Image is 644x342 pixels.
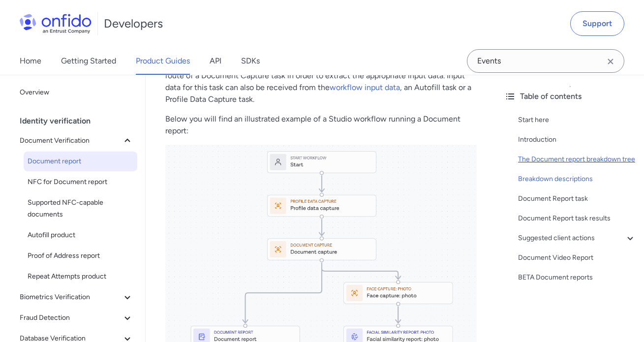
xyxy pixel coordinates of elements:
span: Document Verification [20,135,122,147]
a: Breakdown descriptions [518,173,636,185]
a: Repeat Attempts product [24,267,137,286]
button: Fraud Detection [16,308,137,328]
span: Document report [28,155,133,167]
a: Overview [16,83,137,102]
span: Biometrics Verification [20,291,122,303]
input: Onfido search input field [467,49,624,73]
span: Autofill product [28,229,133,241]
a: Product Guides [136,47,190,75]
a: BETA Document reports [518,272,636,283]
a: Home [20,47,41,75]
span: NFC for Document report [28,176,133,188]
span: Fraud Detection [20,312,122,324]
span: Supported NFC-capable documents [28,197,133,220]
span: Proof of Address report [28,250,133,262]
a: Document Video Report [518,252,636,264]
div: Identity verification [20,111,141,131]
a: API [210,47,221,75]
button: Document Verification [16,131,137,151]
a: Document Report task [518,193,636,205]
a: NFC for Document report [24,172,137,192]
a: The Document report breakdown tree [518,154,636,165]
a: Autofill product [24,225,137,245]
a: Start here [518,114,636,126]
a: Support [570,11,624,36]
a: Proof of Address report [24,246,137,266]
a: Introduction [518,134,636,146]
svg: Clear search field button [605,56,616,67]
a: Suggested client actions [518,232,636,244]
a: Getting Started [61,47,116,75]
img: Onfido Logo [20,14,92,33]
a: Document Report task results [518,213,636,224]
h1: Developers [104,16,163,31]
p: When constructing a Studio workflow, a Document Report task must always follow the route of a Doc... [165,58,477,105]
a: Document report [24,152,137,171]
a: SDKs [241,47,260,75]
p: Below you will find an illustrated example of a Studio workflow running a Document report: [165,113,477,137]
div: Table of contents [504,91,636,102]
span: Overview [20,87,133,98]
a: workflow input data [330,83,400,92]
a: Supported NFC-capable documents [24,193,137,224]
span: Repeat Attempts product [28,271,133,282]
button: Biometrics Verification [16,287,137,307]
